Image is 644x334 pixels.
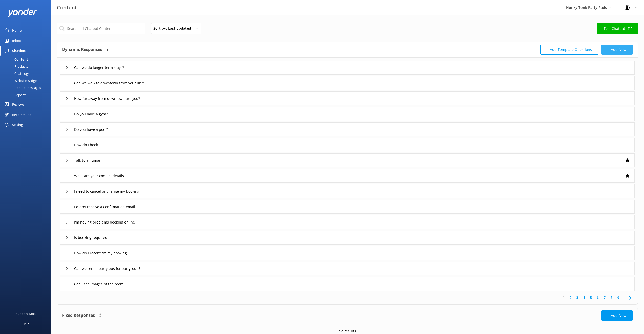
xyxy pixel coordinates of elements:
h4: Fixed Responses [62,310,95,321]
img: yonder-white-logo.png [8,8,37,17]
button: + Add New [601,45,633,55]
div: Support Docs [16,309,36,319]
div: Pop-up messages [3,84,41,91]
span: Sort by: Last updated [153,26,194,31]
div: Reports [3,91,26,98]
a: 4 [581,295,588,300]
a: 9 [615,295,622,300]
button: + Add New [601,310,633,321]
a: Website Widget [3,77,51,84]
a: Test Chatbot [597,23,638,34]
a: 8 [608,295,615,300]
div: Settings [12,120,24,130]
div: Help [22,319,29,329]
a: Reports [3,91,51,98]
a: 1 [560,295,567,300]
a: 3 [574,295,581,300]
div: Inbox [12,35,21,46]
input: Search all Chatbot Content [57,23,145,34]
div: Home [12,25,22,35]
a: Products [3,63,51,70]
a: 2 [567,295,574,300]
button: + Add Template Questions [540,45,598,55]
p: No results [339,328,356,334]
a: Chat Logs [3,70,51,77]
a: 6 [594,295,601,300]
div: Products [3,63,28,70]
div: Chat Logs [3,70,29,77]
span: Honky Tonk Party Pads [566,5,607,10]
div: Recommend [12,109,31,120]
h3: Content [57,4,77,12]
div: Website Widget [3,77,38,84]
div: Chatbot [12,46,26,56]
a: Content [3,56,51,63]
a: 5 [588,295,594,300]
a: Pop-up messages [3,84,51,91]
div: Content [3,56,28,63]
a: 7 [601,295,608,300]
h4: Dynamic Responses [62,45,102,55]
div: Reviews [12,99,24,109]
